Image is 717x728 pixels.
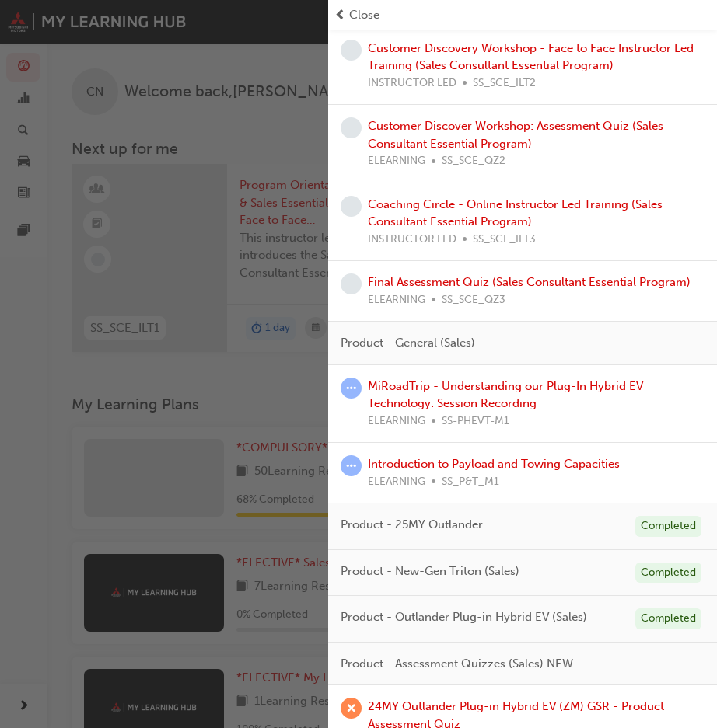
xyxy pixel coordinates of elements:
[368,41,694,73] a: Customer Discovery Workshop - Face to Face Instructor Led Training (Sales Consultant Essential Pr...
[341,273,362,294] span: learningRecordVerb_NONE-icon
[341,698,362,719] span: learningRecordVerb_FAIL-icon
[442,152,505,170] span: SS_SCE_QZ2
[368,231,456,249] span: INSTRUCTOR LED
[334,6,346,24] span: prev-icon
[368,75,456,92] span: INSTRUCTOR LED
[341,40,362,61] span: learningRecordVerb_NONE-icon
[442,413,509,430] span: SS-PHEVT-M1
[341,378,362,399] span: learningRecordVerb_ATTEMPT-icon
[442,473,499,491] span: SS_P&T_M1
[368,197,663,229] a: Coaching Circle - Online Instructor Led Training (Sales Consultant Essential Program)
[473,231,536,249] span: SS_SCE_ILT3
[341,655,573,673] span: Product - Assessment Quizzes (Sales) NEW
[368,473,425,491] span: ELEARNING
[473,75,536,92] span: SS_SCE_ILT2
[368,379,643,411] a: MiRoadTrip - Understanding our Plug-In Hybrid EV Technology: Session Recording
[635,563,701,583] div: Completed
[368,275,691,289] a: Final Assessment Quiz (Sales Consultant Essential Program)
[334,6,711,24] button: prev-iconClose
[368,119,663,151] a: Customer Discover Workshop: Assessment Quiz (Sales Consultant Essential Program)
[368,413,425,430] span: ELEARNING
[368,152,425,170] span: ELEARNING
[341,196,362,217] span: learningRecordVerb_NONE-icon
[635,608,701,629] div: Completed
[349,6,379,24] span: Close
[341,563,519,580] span: Product - New-Gen Triton (Sales)
[341,117,362,138] span: learningRecordVerb_NONE-icon
[341,608,587,626] span: Product - Outlander Plug-in Hybrid EV (Sales)
[635,516,701,537] div: Completed
[368,291,425,309] span: ELEARNING
[368,457,620,471] a: Introduction to Payload and Towing Capacities
[341,334,475,352] span: Product - General (Sales)
[341,516,483,534] span: Product - 25MY Outlander
[442,291,505,309] span: SS_SCE_QZ3
[341,455,362,476] span: learningRecordVerb_ATTEMPT-icon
